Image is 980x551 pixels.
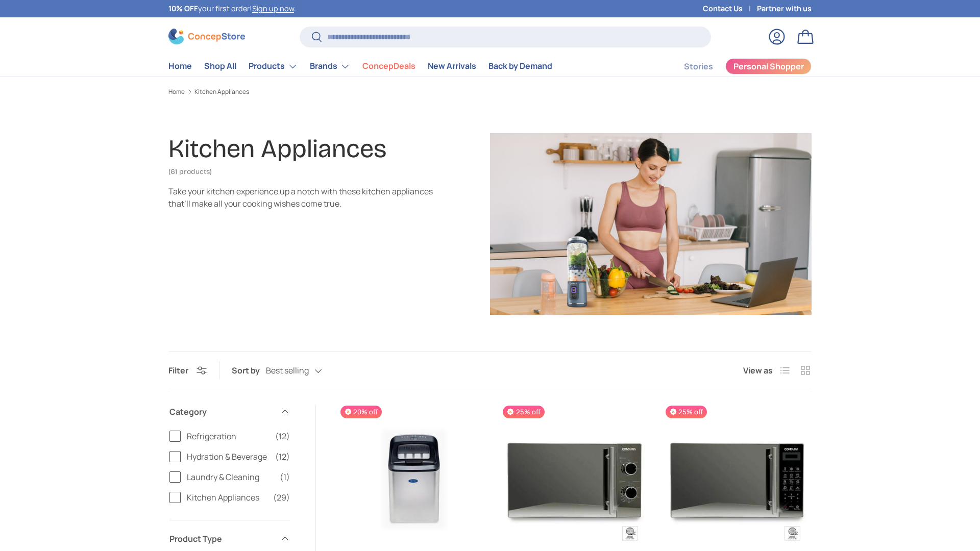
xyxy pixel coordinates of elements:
[273,491,290,504] span: (29)
[743,364,773,377] span: View as
[249,56,298,77] a: Products
[659,56,812,77] nav: Secondary
[169,533,274,545] span: Product Type
[280,471,290,483] span: (1)
[168,29,245,44] img: ConcepStore
[168,365,188,376] span: Filter
[187,491,267,504] span: Kitchen Appliances
[733,62,804,70] span: Personal Shopper
[757,3,812,14] a: Partner with us
[503,406,544,418] span: 25% off
[275,450,290,463] span: (12)
[168,56,552,77] nav: Primary
[187,471,274,483] span: Laundry & Cleaning
[275,430,290,442] span: (12)
[187,430,269,442] span: Refrigeration
[252,4,294,13] a: Sign up now
[242,56,304,77] summary: Products
[169,393,290,430] summary: Category
[168,89,185,95] a: Home
[428,56,476,76] a: New Arrivals
[340,406,382,418] span: 20% off
[168,56,192,76] a: Home
[310,56,350,77] a: Brands
[362,56,415,76] a: ConcepDeals
[725,58,812,74] a: Personal Shopper
[168,185,433,210] div: Take your kitchen experience up a notch with these kitchen appliances that’ll make all your cooki...
[168,134,386,164] h1: Kitchen Appliances
[168,4,198,13] strong: 10% OFF
[168,87,812,96] nav: Breadcrumbs
[490,133,812,315] img: Kitchen Appliances
[168,167,212,176] span: (61 products)
[187,450,269,463] span: Hydration & Beverage
[703,3,757,14] a: Contact Us
[204,56,236,76] a: Shop All
[666,406,707,418] span: 25% off
[169,406,274,418] span: Category
[304,56,356,77] summary: Brands
[266,362,342,380] button: Best selling
[266,366,309,375] span: Best selling
[684,57,713,77] a: Stories
[168,365,207,376] button: Filter
[194,89,249,95] a: Kitchen Appliances
[168,3,296,14] p: your first order! .
[488,56,552,76] a: Back by Demand
[232,364,266,377] label: Sort by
